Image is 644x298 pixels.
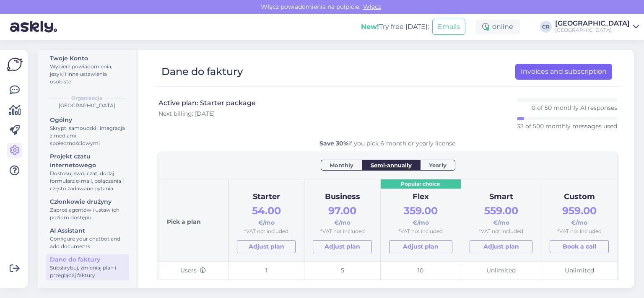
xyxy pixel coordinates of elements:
[461,262,541,280] td: Unlimited
[470,228,533,236] div: *VAT not included
[237,240,296,253] a: Adjust plan
[381,280,461,298] td: 2000
[540,21,552,33] div: CR
[361,23,379,31] b: New!
[46,225,129,251] a: AI AssistantConfigure your chatbot and add documents
[50,264,125,279] div: Subskrybuj, zmieniaj plan i przeglądaj faktury
[550,228,609,236] div: *VAT not included
[330,161,353,169] span: Monthly
[50,206,125,221] div: Zaproś agentów i ustaw ich poziom dostępu
[389,191,452,203] div: Flex
[562,205,597,217] span: 959.00
[46,114,129,148] a: OgólnySkrypt, samouczki i integracja z mediami społecznościowymi
[50,54,125,63] div: Twoje Konto
[541,280,617,298] td: As agreed
[541,262,617,280] td: Unlimited
[158,280,228,298] td: Messages
[46,254,129,280] a: Dane do fakturySubskrybuj, zmieniaj plan i przeglądaj faktury
[237,191,296,203] div: Starter
[161,64,243,80] div: Dane do faktury
[371,161,412,169] span: Semi-annually
[313,240,372,253] a: Adjust plan
[50,124,125,147] div: Skrypt, samouczki i integracja z mediami społecznościowymi
[158,110,215,117] span: Next billing: [DATE]
[46,196,129,223] a: Członkowie drużynyZaproś agentów i ustaw ich poziom dostępu
[555,20,630,27] div: [GEOGRAPHIC_DATA]
[550,240,609,253] button: Book a call
[237,228,296,236] div: *VAT not included
[389,203,452,228] div: €/mo
[50,63,125,86] div: Wybierz powiadomienia, języki i inne ustawienia osobiste
[304,280,381,298] td: 1000
[313,203,372,228] div: €/mo
[50,197,125,206] div: Członkowie drużyny
[46,53,129,87] a: Twoje KontoWybierz powiadomienia, języki i inne ustawienia osobiste
[515,64,612,80] a: Invoices and subscription
[517,122,617,130] p: 33 of 500 monthly messages used
[252,205,281,217] span: 54.00
[470,203,533,228] div: €/mo
[313,228,372,236] div: *VAT not included
[404,205,438,217] span: 359.00
[50,235,125,250] div: Configure your chatbot and add documents
[470,240,533,253] a: Adjust plan
[50,152,125,170] div: Projekt czatu internetowego
[50,255,125,264] div: Dane do faktury
[50,170,125,192] div: Dostosuj swój czat, dodaj formularz e-mail, połączenia i często zadawane pytania
[167,188,220,253] div: Pick a plan
[304,262,381,280] td: 5
[71,94,102,102] b: Organizacja
[550,203,609,228] div: €/mo
[381,262,461,280] td: 10
[228,262,304,280] td: 1
[228,280,304,298] td: 500
[484,205,518,217] span: 559.00
[44,102,129,109] div: [GEOGRAPHIC_DATA]
[328,205,356,217] span: 97.00
[7,57,23,73] img: Askly Logo
[237,203,296,228] div: €/mo
[389,240,452,253] a: Adjust plan
[319,140,348,147] b: Save 30%
[158,139,617,148] div: if you pick 6-month or yearly license.
[461,280,541,298] td: 5000
[555,27,630,34] div: [GEOGRAPHIC_DATA]
[550,191,609,203] div: Custom
[429,161,447,169] span: Yearly
[432,19,465,35] button: Emails
[313,191,372,203] div: Business
[555,20,639,34] a: [GEOGRAPHIC_DATA][GEOGRAPHIC_DATA]
[158,98,256,108] h3: Active plan: Starter package
[50,116,125,124] div: Ogólny
[532,104,617,112] p: 0 of 50 monthly AI responses
[381,179,461,189] div: Popular choice
[475,19,520,34] div: online
[46,151,129,194] a: Projekt czatu internetowegoDostosuj swój czat, dodaj formularz e-mail, połączenia i często zadawa...
[470,191,533,203] div: Smart
[361,3,384,10] span: Włącz
[389,228,452,236] div: *VAT not included
[158,262,228,280] td: Users
[50,226,125,235] div: AI Assistant
[361,22,429,32] div: Try free [DATE]:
